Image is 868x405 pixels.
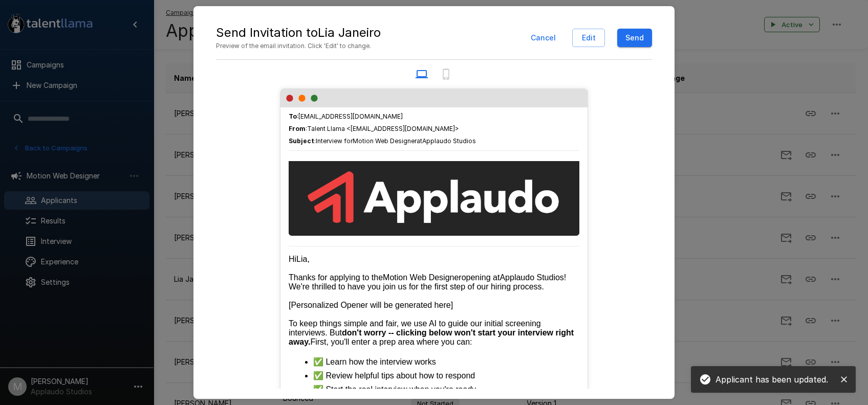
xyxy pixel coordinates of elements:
span: Lia [296,255,307,263]
span: ! We're thrilled to have you join us for the first step of our hiring process. [289,273,569,291]
span: : Talent Llama <[EMAIL_ADDRESS][DOMAIN_NAME]> [289,124,459,134]
p: Applicant has been updated. [715,373,828,386]
button: Cancel [527,29,560,48]
span: Preview of the email invitation. Click 'Edit' to change. [216,41,381,51]
span: ✅ Learn how the interview works [313,357,436,366]
span: opening at [462,273,500,282]
h5: Send Invitation to Lia Janeiro [216,25,381,41]
b: To [289,112,297,120]
span: Applaudo Studios [500,273,563,282]
strong: don't worry -- clicking below won't start your interview right away. [289,328,576,346]
span: Interview for [316,137,353,145]
span: , [307,255,309,263]
span: ✅ Review helpful tips about how to respond [313,371,475,380]
span: To keep things simple and fair, we use AI to guide our initial screening interviews. But [289,319,543,337]
span: Hi [289,255,296,263]
span: at [417,137,422,145]
button: Edit [572,29,605,48]
span: Motion Web Designer [353,137,417,145]
b: Subject [289,137,314,145]
img: Talent Llama [289,161,579,234]
span: Applaudo Studios [422,137,476,145]
span: : [289,136,476,146]
b: From [289,125,306,132]
button: close [836,372,852,387]
span: First, you'll enter a prep area where you can: [310,337,472,346]
span: : [EMAIL_ADDRESS][DOMAIN_NAME] [289,111,579,122]
span: Thanks for applying to the [289,273,383,282]
button: Send [617,29,652,48]
span: [Personalized Opener will be generated here] [289,301,453,309]
span: ✅ Start the real interview when you're ready [313,385,476,394]
span: Motion Web Designer [383,273,462,282]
